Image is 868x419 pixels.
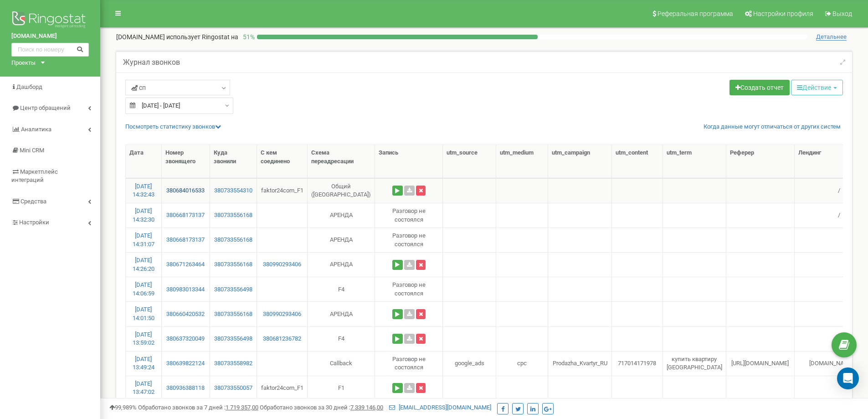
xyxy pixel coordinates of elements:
[496,145,549,178] th: utm_medium
[375,145,443,178] th: Запись
[375,277,443,301] td: Разговор не состоялся
[416,383,426,393] button: Удалить запись
[16,83,42,90] span: Дашборд
[20,104,71,111] span: Центр обращений
[21,198,46,205] span: Средства
[816,33,847,41] span: Детальнее
[116,32,238,41] p: [DOMAIN_NAME]
[133,356,154,371] a: [DATE] 13:49:24
[214,310,253,319] a: 380733556168
[165,359,206,368] a: 380639822124
[261,335,303,343] a: 380681236782
[308,203,375,228] td: АРЕНДА
[11,9,89,32] img: Ringostat logo
[257,178,308,203] td: faktor24com_F1
[133,281,154,297] a: [DATE] 14:06:59
[308,277,375,301] td: F4
[11,32,89,41] a: [DOMAIN_NAME]
[308,178,375,203] td: Общий ([GEOGRAPHIC_DATA])
[133,183,154,198] a: [DATE] 14:32:43
[261,260,303,269] a: 380990293406
[308,376,375,400] td: F1
[838,187,840,194] span: /
[165,186,206,195] a: 380684016533
[832,10,852,17] span: Выход
[261,310,303,319] a: 380990293406
[125,80,230,95] a: сп
[838,212,840,218] span: /
[612,351,663,376] td: 717014171978
[138,404,258,411] span: Обработано звонков за 7 дней :
[663,351,726,376] td: купить квартиру [GEOGRAPHIC_DATA]
[404,383,415,393] a: Скачать
[375,203,443,228] td: Разговор не состоялся
[350,404,383,411] u: 7 339 146,00
[133,380,154,396] a: [DATE] 13:47:02
[416,334,426,344] button: Удалить запись
[548,145,612,178] th: utm_campaign
[19,219,49,226] span: Настройки
[443,145,496,178] th: utm_source
[214,359,253,368] a: 380733558982
[548,351,612,376] td: Prodazha_Kvartyr_RU
[165,211,206,220] a: 380668173137
[162,145,210,178] th: Номер звонящего
[308,145,375,178] th: Схема переадресации
[165,285,206,294] a: 380983013344
[257,376,308,400] td: faktor24com_F1
[214,211,253,220] a: 380733556168
[375,351,443,376] td: Разговор не состоялся
[11,168,58,184] span: Маркетплейс интеграций
[133,232,154,248] a: [DATE] 14:31:07
[416,260,426,270] button: Удалить запись
[226,404,258,411] u: 1 719 357,00
[133,207,154,223] a: [DATE] 14:32:30
[257,145,308,178] th: С кем соединено
[125,123,221,130] a: Посмотреть cтатистику звонков
[165,335,206,343] a: 380637320049
[20,147,44,154] span: Mini CRM
[496,351,549,376] td: cpc
[416,309,426,319] button: Удалить запись
[791,80,843,95] button: Действие
[731,360,789,367] span: [URL][DOMAIN_NAME]
[729,80,790,95] a: Создать отчет
[308,326,375,351] td: F4
[663,145,726,178] th: utm_term
[753,10,813,17] span: Настройки профиля
[238,32,257,41] p: 51 %
[404,186,415,196] a: Скачать
[131,83,146,92] span: сп
[657,10,733,17] span: Реферальная программа
[11,59,36,67] div: Проекты
[214,260,253,269] a: 380733556168
[612,145,663,178] th: utm_content
[214,186,253,195] a: 380733554310
[214,384,253,393] a: 380733550057
[726,145,795,178] th: Реферер
[214,335,253,343] a: 380733556498
[404,309,415,319] a: Скачать
[260,404,383,411] span: Обработано звонков за 30 дней :
[416,186,426,196] button: Удалить запись
[109,404,137,411] span: 99,989%
[166,33,238,41] span: использует Ringostat на
[214,285,253,294] a: 380733556498
[165,384,206,393] a: 380936388118
[404,260,415,270] a: Скачать
[11,43,89,57] input: Поиск по номеру
[308,252,375,277] td: АРЕНДА
[21,126,51,133] span: Аналитика
[165,310,206,319] a: 380660420532
[837,367,859,389] div: Open Intercom Messenger
[214,236,253,244] a: 380733556168
[165,260,206,269] a: 380671263464
[375,228,443,252] td: Разговор не состоялся
[133,306,154,321] a: [DATE] 14:01:50
[126,145,162,178] th: Дата
[443,351,496,376] td: google_ads
[165,236,206,244] a: 380668173137
[123,58,180,67] h5: Журнал звонков
[210,145,257,178] th: Куда звонили
[704,123,841,131] a: Когда данные могут отличаться от других систем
